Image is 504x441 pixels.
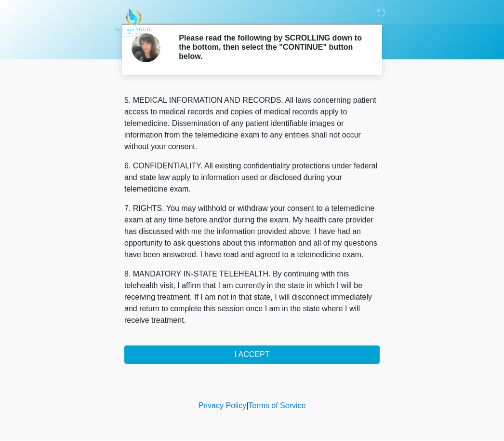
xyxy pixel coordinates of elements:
button: I ACCEPT [124,346,380,364]
img: Agent Avatar [132,34,160,63]
a: | [246,402,248,410]
h2: Please read the following by SCROLLING down to the bottom, then select the "CONTINUE" button below. [179,34,365,62]
img: Restore YOUth Med Spa Logo [115,7,152,39]
p: 6. CONFIDENTIALITY. All existing confidentiality protections under federal and state law apply to... [124,161,380,195]
a: Privacy Policy [199,402,247,410]
p: 5. MEDICAL INFORMATION AND RECORDS. All laws concerning patient access to medical records and cop... [124,95,380,153]
p: 8. MANDATORY IN-STATE TELEHEALTH. By continuing with this telehealth visit, I affirm that I am cu... [124,269,380,327]
a: Terms of Service [248,402,305,410]
p: 7. RIGHTS. You may withhold or withdraw your consent to a telemedicine exam at any time before an... [124,203,380,261]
